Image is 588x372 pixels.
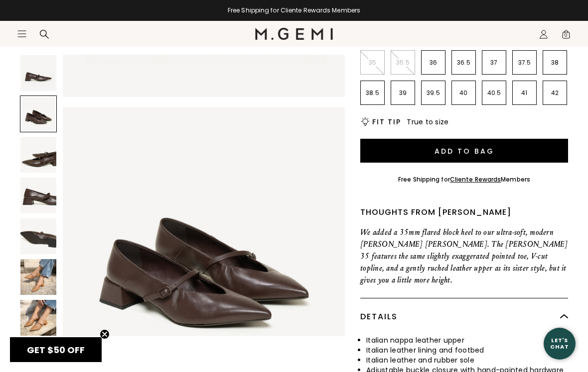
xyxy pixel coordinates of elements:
img: The Loriana 35MM [20,178,56,213]
p: 38.5 [361,89,384,97]
div: Details [360,298,568,335]
p: 39 [391,89,415,97]
img: The Loriana 35MM [20,300,56,336]
p: 40 [452,89,475,97]
h2: Fit Tip [372,118,401,126]
button: Close teaser [100,329,110,339]
span: GET $50 OFF [27,344,85,356]
div: Let's Chat [544,337,576,350]
li: Italian leather lining and footbed [366,345,568,355]
p: 41 [513,89,536,97]
li: Italian nappa leather upper [366,335,568,345]
p: We added a 35mm flared block heel to our ultra-soft, modern [PERSON_NAME] [PERSON_NAME]. The [PER... [360,226,568,286]
span: 0 [561,31,571,41]
p: 39.5 [422,89,445,97]
img: The Loriana 35MM [20,259,56,295]
img: The Loriana 35MM [20,218,56,254]
img: The Loriana 35MM [20,55,56,91]
button: Open site menu [17,29,27,39]
span: True to size [407,117,448,127]
p: 40.5 [482,89,506,97]
div: Free Shipping for Members [398,176,530,184]
button: Add to Bag [360,139,568,163]
div: Thoughts from [PERSON_NAME] [360,206,568,218]
img: The Loriana 35MM [20,137,56,173]
a: Cliente Rewards [450,175,501,184]
p: 42 [543,89,567,97]
div: GET $50 OFFClose teaser [10,337,102,362]
img: M.Gemi [255,28,333,40]
li: Italian leather and rubber sole [366,355,568,365]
